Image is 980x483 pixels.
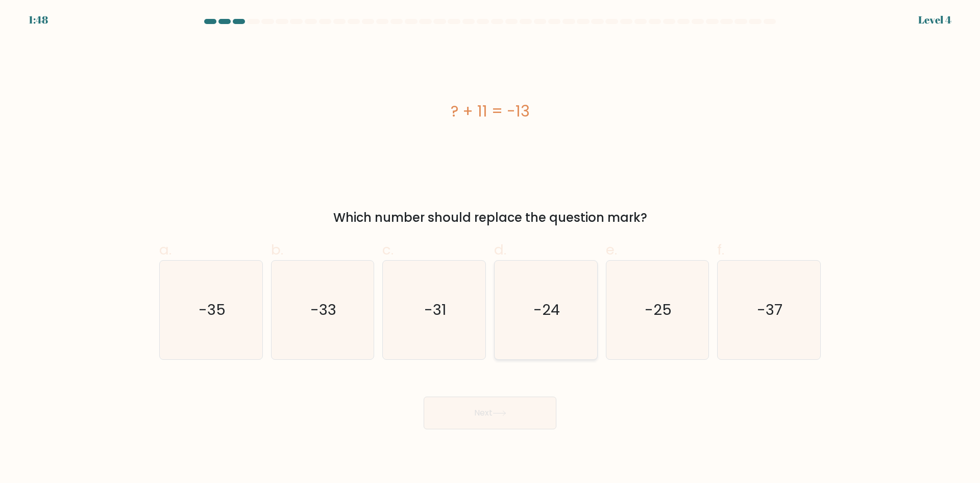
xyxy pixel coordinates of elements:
span: f. [717,240,724,260]
span: d. [494,240,506,260]
button: Next [424,397,556,429]
span: c. [382,240,394,260]
div: ? + 11 = -13 [159,100,821,123]
text: -24 [533,300,560,320]
span: b. [271,240,283,260]
text: -37 [757,300,783,320]
span: a. [159,240,171,260]
span: e. [606,240,617,260]
text: -33 [310,300,336,320]
text: -25 [645,300,672,320]
div: Which number should replace the question mark? [165,209,815,227]
div: Level 4 [918,12,951,28]
text: -35 [199,300,226,320]
text: -31 [424,300,446,320]
div: 1:48 [29,12,48,28]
